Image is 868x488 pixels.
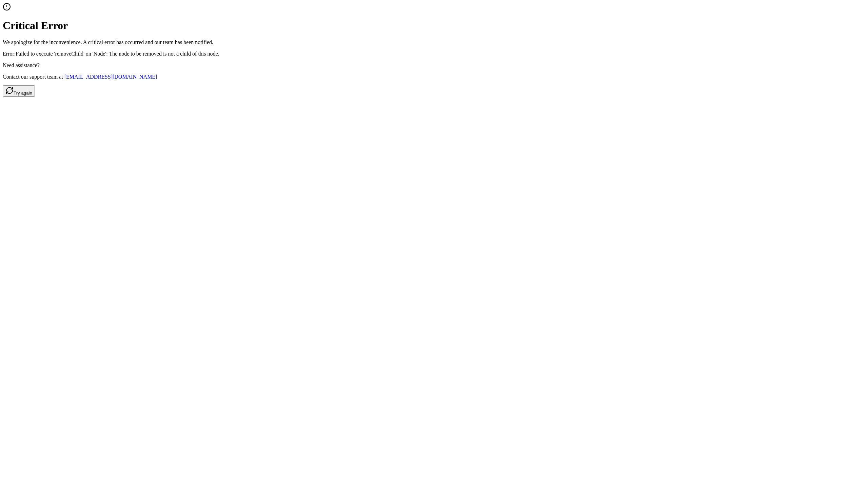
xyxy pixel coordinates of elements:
a: [EMAIL_ADDRESS][DOMAIN_NAME] [64,74,157,80]
p: Need assistance? [3,62,865,68]
h1: Critical Error [3,19,865,32]
p: Contact our support team at [3,74,865,80]
p: We apologize for the inconvenience. A critical error has occurred and our team has been notified. [3,39,865,45]
p: Error: Failed to execute 'removeChild' on 'Node': The node to be removed is not a child of this n... [3,51,865,57]
button: Try again [3,85,35,97]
